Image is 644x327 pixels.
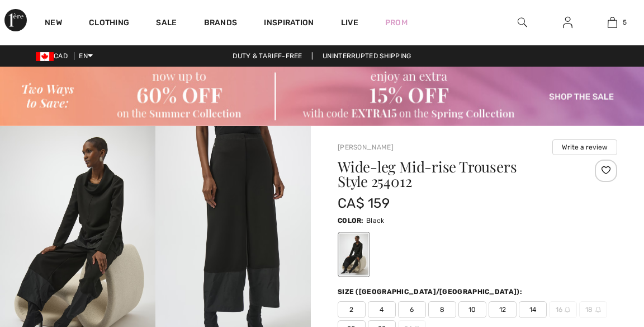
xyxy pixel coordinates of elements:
[368,301,396,318] span: 4
[579,301,607,318] span: 18
[458,301,486,318] span: 10
[563,16,572,29] img: My Info
[608,16,617,29] img: My Bag
[428,301,456,318] span: 8
[156,18,177,30] a: Sale
[338,287,524,297] div: Size ([GEOGRAPHIC_DATA]/[GEOGRAPHIC_DATA]):
[36,52,72,60] span: CAD
[552,139,617,155] button: Write a review
[89,18,129,30] a: Clothing
[398,301,426,318] span: 6
[204,18,238,30] a: Brands
[595,307,601,312] img: ring-m.svg
[565,307,570,312] img: ring-m.svg
[36,52,54,61] img: Canadian Dollar
[341,17,358,29] a: Live
[338,217,364,225] span: Color:
[45,18,62,30] a: New
[519,301,547,318] span: 14
[338,143,394,151] a: [PERSON_NAME]
[338,195,390,211] span: CA$ 159
[4,9,27,31] img: 1ère Avenue
[366,217,385,225] span: Black
[338,160,571,189] h1: Wide-leg Mid-rise Trousers Style 254012
[338,301,366,318] span: 2
[385,17,408,29] a: Prom
[339,233,368,275] div: Black
[554,16,581,30] a: Sign In
[518,16,527,29] img: search the website
[590,16,634,29] a: 5
[79,52,93,60] span: EN
[264,18,314,30] span: Inspiration
[549,301,577,318] span: 16
[623,17,627,27] span: 5
[489,301,517,318] span: 12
